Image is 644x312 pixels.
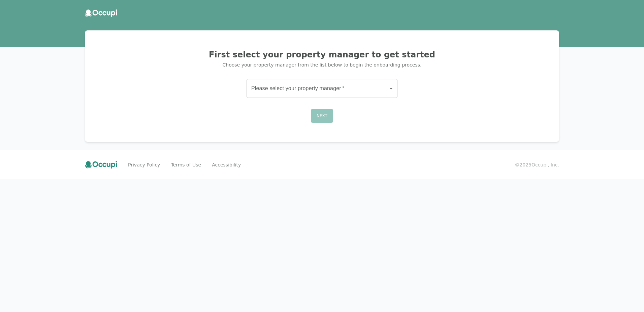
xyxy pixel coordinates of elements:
[515,161,559,168] small: © 2025 Occupi, Inc.
[128,161,160,168] a: Privacy Policy
[93,49,551,60] h2: First select your property manager to get started
[171,161,201,168] a: Terms of Use
[212,161,241,168] a: Accessibility
[93,61,551,68] p: Choose your property manager from the list below to begin the onboarding process.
